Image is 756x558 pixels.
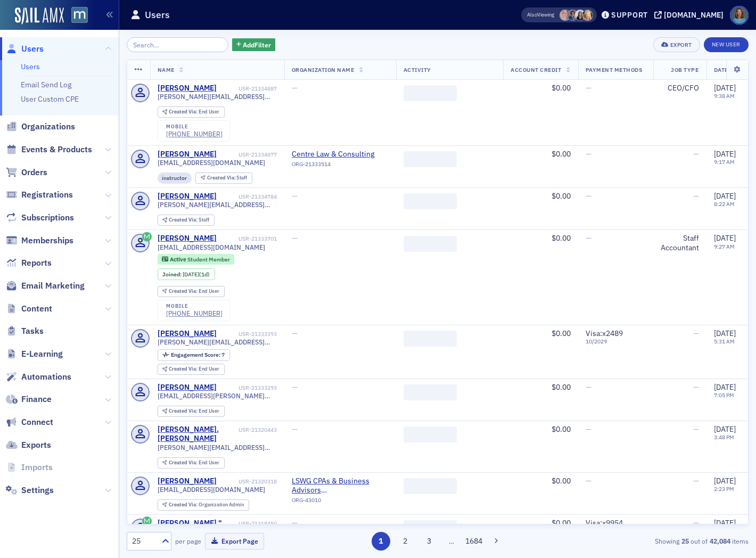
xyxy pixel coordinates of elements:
[714,200,735,208] time: 8:22 AM
[552,83,571,93] span: $0.00
[586,424,591,434] span: —
[158,286,225,297] div: Created Via: End User
[714,476,736,486] span: [DATE]
[653,37,700,52] button: Export
[158,444,277,452] span: [PERSON_NAME][EMAIL_ADDRESS][PERSON_NAME][DOMAIN_NAME]
[169,502,244,508] div: Organization Admin
[404,85,457,101] span: ‌
[169,109,219,115] div: End User
[158,254,235,265] div: Active: Active: Student Member
[21,212,74,224] span: Subscriptions
[552,382,571,392] span: $0.00
[64,7,88,25] a: View Homepage
[6,189,73,201] a: Registrations
[6,121,75,133] a: Organizations
[714,382,736,392] span: [DATE]
[693,518,699,528] span: —
[465,532,483,551] button: 1684
[6,43,44,55] a: Users
[586,329,623,338] span: Visa : x2489
[21,121,75,133] span: Organizations
[169,365,199,372] span: Created Via :
[207,175,248,181] div: Staff
[218,85,277,92] div: USR-21334887
[169,407,199,414] span: Created Via :
[552,233,571,243] span: $0.00
[158,349,230,361] div: Engagement Score: 7
[21,462,53,473] span: Imports
[708,536,732,546] strong: 42,084
[232,38,276,52] button: AddFilter
[664,10,724,20] div: [DOMAIN_NAME]
[158,499,249,511] div: Created Via: Organization Admin
[714,433,734,441] time: 3:48 PM
[714,338,735,345] time: 5:31 AM
[552,518,571,528] span: $0.00
[693,329,699,338] span: —
[586,83,591,93] span: —
[714,158,735,166] time: 9:17 AM
[574,10,586,21] span: Kelly Brown
[158,519,237,547] a: [PERSON_NAME] "[PERSON_NAME]" [PERSON_NAME]
[6,371,71,383] a: Automations
[661,84,699,93] div: CEO/CFO
[292,150,389,159] span: Centre Law & Consulting
[714,233,736,243] span: [DATE]
[21,62,40,71] a: Users
[292,497,389,507] div: ORG-43010
[6,235,73,247] a: Memberships
[166,309,223,317] div: [PHONE_NUMBER]
[714,329,736,338] span: [DATE]
[21,485,54,496] span: Settings
[171,352,225,358] div: 7
[158,234,217,243] div: [PERSON_NAME]
[145,9,170,21] h1: Users
[404,151,457,167] span: ‌
[714,243,735,250] time: 9:27 AM
[6,462,53,473] a: Imports
[704,37,749,52] a: New User
[239,426,277,433] div: USR-21320443
[404,331,457,347] span: ‌
[158,192,217,201] a: [PERSON_NAME]
[158,93,277,101] span: [PERSON_NAME][EMAIL_ADDRESS][DOMAIN_NAME]
[218,384,277,391] div: USR-21333293
[158,329,217,339] a: [PERSON_NAME]
[158,338,277,346] span: [PERSON_NAME][EMAIL_ADDRESS][PERSON_NAME][DOMAIN_NAME]
[404,478,457,494] span: ‌
[21,43,44,55] span: Users
[171,351,221,358] span: Engagement Score :
[169,459,199,466] span: Created Via :
[586,191,591,201] span: —
[6,485,54,496] a: Settings
[158,66,175,73] span: Name
[158,173,192,184] div: instructor
[218,193,277,200] div: USR-21334784
[175,536,201,546] label: per page
[207,174,237,181] span: Created Via :
[693,149,699,159] span: —
[21,280,85,292] span: Email Marketing
[205,533,264,549] button: Export Page
[158,392,277,400] span: [EMAIL_ADDRESS][PERSON_NAME][DOMAIN_NAME]
[292,477,389,495] a: LSWG CPAs & Business Advisors ([GEOGRAPHIC_DATA], [GEOGRAPHIC_DATA])
[552,191,571,201] span: $0.00
[158,243,265,251] span: [EMAIL_ADDRESS][DOMAIN_NAME]
[586,149,591,159] span: —
[611,10,648,20] div: Support
[187,256,230,263] span: Student Member
[158,159,265,167] span: [EMAIL_ADDRESS][DOMAIN_NAME]
[127,37,228,52] input: Search…
[158,425,237,444] div: [PERSON_NAME].[PERSON_NAME]
[552,329,571,338] span: $0.00
[158,477,217,486] a: [PERSON_NAME]
[586,233,591,243] span: —
[661,234,699,252] div: Staff Accountant
[218,235,277,242] div: USR-21333701
[693,424,699,434] span: —
[21,94,79,104] a: User Custom CPE
[714,191,736,201] span: [DATE]
[560,10,571,21] span: Dee Sullivan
